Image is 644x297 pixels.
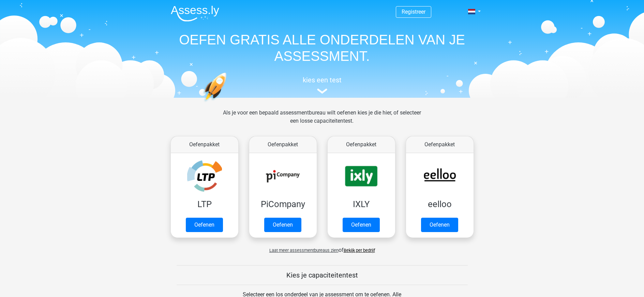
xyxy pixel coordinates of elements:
a: Bekijk per bedrijf [344,248,375,253]
a: Oefenen [421,218,458,232]
img: Assessly [171,5,219,22]
h1: OEFEN GRATIS ALLE ONDERDELEN VAN JE ASSESSMENT. [165,31,479,64]
div: of [165,241,479,254]
img: oefenen [203,72,253,134]
a: kies een test [165,76,479,94]
h5: kies een test [165,76,479,84]
span: Laat meer assessmentbureaus zien [269,248,339,253]
a: Registreer [402,9,425,15]
div: Als je voor een bepaald assessmentbureau wilt oefenen kies je die hier, of selecteer een losse ca... [218,109,426,133]
img: assessment [317,89,327,94]
a: Oefenen [343,218,380,232]
a: Oefenen [264,218,301,232]
h5: Kies je capaciteitentest [177,271,468,279]
a: Oefenen [186,218,223,232]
